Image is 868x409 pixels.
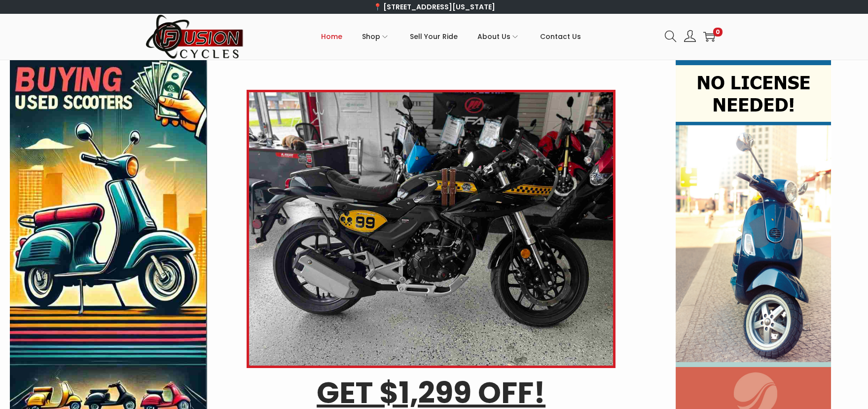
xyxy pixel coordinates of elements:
a: 0 [703,31,715,42]
img: Woostify retina logo [145,14,244,60]
span: About Us [477,24,510,49]
span: Contact Us [540,24,581,49]
span: Shop [362,24,380,49]
nav: Primary navigation [244,14,657,59]
a: Contact Us [540,14,581,59]
a: Home [321,14,342,59]
span: Sell Your Ride [410,24,458,49]
a: 📍 [STREET_ADDRESS][US_STATE] [373,2,495,12]
a: About Us [477,14,520,59]
span: Home [321,24,342,49]
a: Shop [362,14,390,59]
a: Sell Your Ride [410,14,458,59]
